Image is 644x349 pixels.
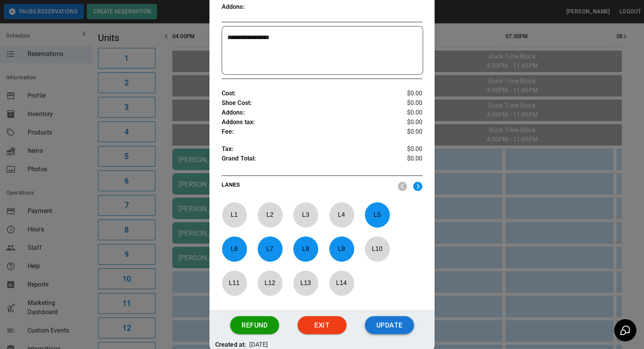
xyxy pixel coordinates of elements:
p: L 5 [364,206,390,224]
p: L 14 [329,274,354,292]
p: L 6 [222,240,247,258]
p: LANES [222,181,392,192]
img: nav_left.svg [398,182,407,191]
p: $0.00 [389,108,422,118]
p: Fee : [222,127,389,137]
p: L 1 [222,206,247,224]
p: Grand Total : [222,154,389,165]
p: L 7 [257,240,283,258]
p: $0.00 [389,118,422,127]
p: L 12 [257,274,283,292]
button: Refund [230,316,279,334]
p: $0.00 [389,154,422,165]
p: L 8 [293,240,318,258]
p: L 13 [293,274,318,292]
p: Addons : [222,108,389,118]
p: L 3 [293,206,318,224]
p: L 11 [222,274,247,292]
p: $0.00 [389,89,422,98]
p: L 10 [364,240,390,258]
p: L 9 [329,240,354,258]
p: Cost : [222,89,389,98]
p: L 4 [329,206,354,224]
img: right.svg [413,182,422,191]
p: $0.00 [389,98,422,108]
p: $0.00 [389,127,422,137]
p: L 2 [257,206,283,224]
p: Tax : [222,144,389,154]
p: $0.00 [389,144,422,154]
p: Addons : [222,2,272,12]
p: Addons tax : [222,118,389,127]
button: Update [365,316,414,334]
p: Shoe Cost : [222,98,389,108]
button: Exit [297,316,347,334]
